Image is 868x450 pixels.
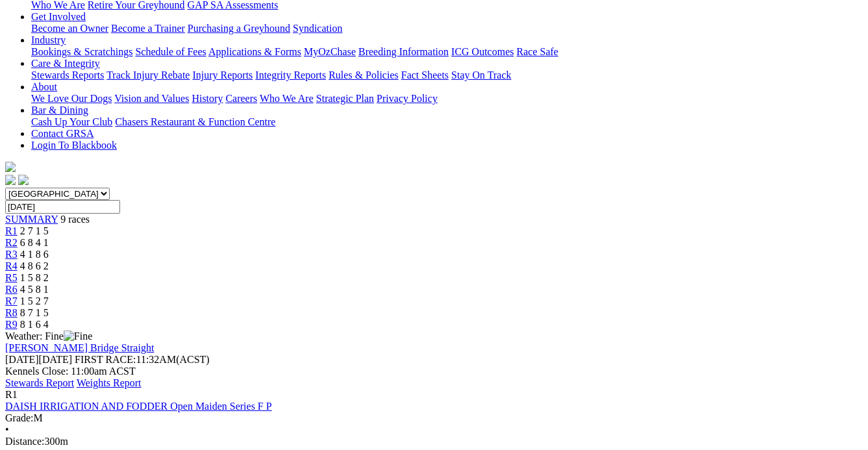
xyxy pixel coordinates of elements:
[5,389,18,400] span: R1
[5,162,16,172] img: logo-grsa-white.png
[31,93,863,105] div: About
[64,331,92,342] img: Fine
[451,69,511,81] a: Stay On Track
[5,342,154,353] a: [PERSON_NAME] Bridge Straight
[5,295,18,306] a: R7
[5,354,39,365] span: [DATE]
[31,140,117,151] a: Login To Blackbook
[5,412,34,423] span: Grade:
[5,436,863,447] div: 300m
[304,46,356,57] a: MyOzChase
[5,175,16,185] img: facebook.svg
[5,272,18,283] a: R5
[5,237,18,248] a: R2
[20,272,49,283] span: 1 5 8 2
[316,93,374,104] a: Strategic Plan
[208,46,301,57] a: Applications & Forms
[451,46,514,57] a: ICG Outcomes
[31,116,112,127] a: Cash Up Your Club
[31,46,863,58] div: Industry
[31,81,57,92] a: About
[5,319,18,330] a: R9
[192,93,223,104] a: History
[5,377,74,388] a: Stewards Report
[192,69,253,81] a: Injury Reports
[75,354,136,365] span: FIRST RACE:
[5,225,18,236] a: R1
[260,93,314,104] a: Who We Are
[20,225,49,236] span: 2 7 1 5
[135,46,206,57] a: Schedule of Fees
[31,23,108,34] a: Become an Owner
[5,249,18,260] a: R3
[31,116,863,128] div: Bar & Dining
[5,214,58,225] a: SUMMARY
[31,69,863,81] div: Care & Integrity
[329,69,399,81] a: Rules & Policies
[31,69,104,81] a: Stewards Reports
[31,58,100,69] a: Care & Integrity
[60,214,90,225] span: 9 races
[5,307,18,318] a: R8
[225,93,257,104] a: Careers
[77,377,142,388] a: Weights Report
[401,69,449,81] a: Fact Sheets
[20,249,49,260] span: 4 1 8 6
[5,331,92,342] span: Weather: Fine
[188,23,290,34] a: Purchasing a Greyhound
[377,93,438,104] a: Privacy Policy
[31,46,132,57] a: Bookings & Scratchings
[20,295,49,306] span: 1 5 2 7
[31,105,88,116] a: Bar & Dining
[18,175,29,185] img: twitter.svg
[20,319,49,330] span: 8 1 6 4
[31,128,93,139] a: Contact GRSA
[5,200,120,214] input: Select date
[75,354,210,365] span: 11:32AM(ACST)
[5,284,18,295] a: R6
[111,23,185,34] a: Become a Trainer
[5,366,863,377] div: Kennels Close: 11:00am ACST
[31,23,863,34] div: Get Involved
[20,307,49,318] span: 8 7 1 5
[115,116,275,127] a: Chasers Restaurant & Function Centre
[20,260,49,271] span: 4 8 6 2
[31,11,86,22] a: Get Involved
[358,46,449,57] a: Breeding Information
[516,46,558,57] a: Race Safe
[5,436,44,447] span: Distance:
[114,93,189,104] a: Vision and Values
[106,69,190,81] a: Track Injury Rebate
[5,424,9,435] span: •
[5,401,272,412] a: DAISH IRRIGATION AND FODDER Open Maiden Series F P
[5,354,72,365] span: [DATE]
[20,284,49,295] span: 4 5 8 1
[20,237,49,248] span: 6 8 4 1
[5,260,18,271] a: R4
[31,93,112,104] a: We Love Our Dogs
[255,69,326,81] a: Integrity Reports
[5,412,863,424] div: M
[31,34,66,45] a: Industry
[293,23,342,34] a: Syndication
